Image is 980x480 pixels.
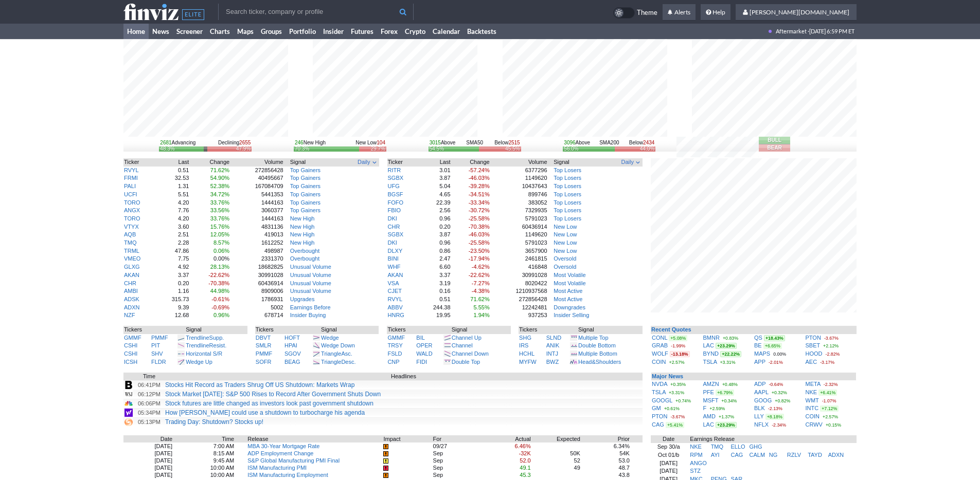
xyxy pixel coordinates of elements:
a: ICSH [124,359,137,365]
a: New High [290,239,315,246]
a: ANGO [690,460,706,466]
a: LLY [754,413,764,419]
a: CONL [652,335,667,341]
td: 10437643 [490,182,548,191]
a: TORO [124,199,140,206]
a: ADXN [124,304,140,310]
a: BYND [703,350,719,357]
a: ISM Manufacturing PMI [247,465,307,471]
a: HPAI [284,342,297,348]
td: 1444163 [230,199,284,207]
a: PFE [703,389,714,395]
a: HOFT [284,335,300,341]
a: Multiple Bottom [578,350,617,357]
a: Channel Up [452,335,482,341]
a: FIDI [416,359,427,365]
a: VTYX [124,224,139,230]
a: CNP [387,359,399,365]
a: Maps [234,24,257,39]
a: FLDR [151,359,166,365]
a: [DATE] [660,460,678,466]
span: Asc. [341,350,352,357]
a: PMMF [151,335,168,341]
a: SHG [519,335,531,341]
a: ANGX [124,207,140,213]
span: Signal [290,158,306,167]
a: GM [652,405,661,411]
a: Top Losers [554,167,581,173]
a: Most Active [554,296,582,302]
a: AMD [703,413,716,419]
span: Trendline [186,342,209,348]
a: CAG [652,421,664,428]
td: 6377296 [490,167,548,175]
a: GOOGL [652,397,672,403]
a: Earnings Before [290,304,331,310]
a: Overbought [290,255,319,262]
div: SMA50 [429,139,521,146]
a: BGSF [388,191,403,197]
a: HCHL [519,350,534,357]
td: 5441353 [230,191,284,199]
a: COIN [652,359,666,365]
a: Double Bottom [578,342,616,348]
a: BINI [388,255,399,262]
span: Theme [637,7,657,19]
b: Major News [652,373,683,379]
th: Last [156,158,189,167]
span: 3096 [564,140,575,145]
a: AAPL [754,389,769,395]
a: ADP Employment Change [247,450,313,456]
a: Most Volatile [554,272,585,278]
a: UCFI [124,191,137,197]
a: ELLO [731,444,745,450]
a: NFLX [754,421,769,428]
div: 29.7% [371,146,385,151]
a: Oversold [554,255,576,262]
a: Top Losers [554,207,581,213]
a: CHR [124,280,136,286]
a: BIL [416,335,425,341]
div: 70.3% [295,146,309,151]
a: BE [754,342,762,348]
a: IRS [519,342,528,348]
a: Top Losers [554,191,581,197]
a: ABBV [388,304,403,310]
a: SMLR [256,342,272,348]
a: NVDA [652,381,667,387]
a: SGBX [388,175,404,181]
button: Bear [759,144,790,152]
div: SMA200 [563,139,655,146]
span: 52.38% [210,183,229,189]
a: BLK [754,405,765,411]
a: Top Losers [554,215,581,221]
a: Home [123,24,149,39]
a: CSHI [124,350,137,357]
a: Futures [347,24,377,39]
a: New Low [554,239,577,246]
div: 48.3% [160,146,174,151]
a: Most Volatile [554,280,585,286]
a: MBA 30-Year Mortgage Rate [247,443,319,449]
td: 7.76 [156,207,189,215]
a: HOOD [806,350,823,357]
a: GLXG [124,264,140,270]
td: 5.51 [156,191,189,199]
span: Aftermarket · [776,24,809,39]
a: Top Losers [554,175,581,181]
a: GMMF [124,335,141,341]
a: TMQ [124,239,136,246]
a: CSHI [124,342,137,348]
a: BEAG [284,359,300,365]
a: PIT [151,342,160,348]
a: SHV [151,350,163,357]
a: How [PERSON_NAME] could use a shutdown to turbocharge his agenda [165,409,365,416]
td: 167084709 [230,182,284,191]
td: 32.53 [156,174,189,182]
span: Trendline [186,335,209,341]
a: QS [754,335,762,341]
a: INTC [806,405,819,411]
div: 45.5% [505,146,520,151]
span: 104 [377,140,385,145]
span: 2434 [643,140,654,145]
